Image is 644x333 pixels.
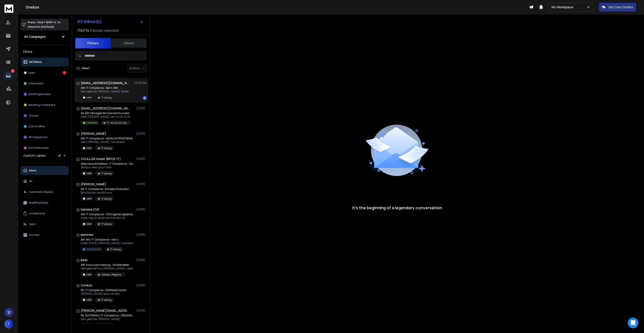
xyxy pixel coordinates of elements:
[21,122,69,131] button: Out of office
[29,114,38,117] p: Closed
[29,201,49,205] p: Awaiting Reply
[136,233,146,237] p: [DATE]
[29,135,48,139] p: Wrong person
[81,207,99,212] h1: Karriere CVS
[81,216,134,220] p: Guten Tag, Ansprechpartner bei CVS
[136,208,146,211] p: [DATE]
[29,233,39,237] p: Archive
[21,79,69,88] button: Interested
[101,324,112,327] p: IT Leitung
[101,96,112,99] p: IT Leitung
[87,172,91,175] p: Lead
[4,320,13,329] button: T
[101,273,123,276] p: Invertas_Pflegematcher_V2
[28,20,61,29] p: Press to check for shortcuts.
[21,49,69,55] h3: Filters
[81,131,106,136] h1: [PERSON_NAME]
[29,82,43,85] p: Interested
[101,197,112,201] p: IT Leitung
[81,86,129,90] p: AW: IT-Compliance - Bahn-BKK
[4,4,13,13] img: logo
[81,157,121,161] h1: COULLON Xavier (BPCE-IT)
[63,71,66,75] div: 1
[136,132,146,135] p: [DATE]
[21,32,69,41] button: All Campaigns
[81,115,131,119] p: Hallo [PERSON_NAME], der 24.09, 10:30
[29,212,45,215] p: Unread only
[136,182,146,186] p: [DATE]
[77,28,89,33] span: 174 / 174
[81,182,106,186] h1: [PERSON_NAME]
[81,166,134,169] p: Bonjour, Merci pour votre
[74,17,147,26] button: All Inbox(s)
[81,267,133,270] p: Sehr geehrte Frau [PERSON_NAME], vielen
[81,258,88,262] h1: Beer
[21,143,69,152] button: Not Interested
[81,241,133,245] p: Guten [DATE] [PERSON_NAME], nachdem
[25,4,529,10] h1: Onebox
[29,146,49,150] p: Not Interested
[81,191,129,194] p: Bitte löschen sie mich aus
[81,81,130,85] h1: [EMAIL_ADDRESS][DOMAIN_NAME]
[81,90,129,93] p: Sehr geehrter [PERSON_NAME], besten
[101,147,112,150] p: IT Leitung
[29,179,32,183] p: All
[21,133,69,142] button: Wrong person
[107,121,128,125] p: IT - WZ 62.03.0 (Managed Services)
[136,309,146,312] p: [DATE]
[87,197,91,200] p: Lead
[81,314,134,317] p: Re: [EXTERNAL] IT-Compliance - [PERSON_NAME]
[81,111,131,115] p: Re: AW: Managed Services Kommunales
[143,96,146,100] div: 1
[81,238,133,241] p: AW: WG: IT-Compliance - Harro
[81,187,129,191] p: Re: IT-Compliance - Somedia Production
[29,190,53,194] p: Automatic Replies
[29,125,45,128] p: Out of office
[81,140,133,144] p: Hallo [PERSON_NAME], hier besteht
[81,233,93,237] h1: Kemmler
[81,263,133,267] p: AW: Ihre Ausschreibung - Sozialarbeiter
[77,19,102,24] h1: All Inbox(s)
[90,28,119,33] h3: Inboxes selected
[87,96,91,99] p: Lead
[87,273,91,276] p: Lead
[87,323,91,327] p: Lead
[81,137,133,140] p: AW: IT-Compliance - MERKUR PRIVATBANK
[29,71,35,75] p: Lead
[24,34,46,39] h1: All Campaigns
[21,231,69,239] button: Archive
[136,284,146,287] p: [DATE]
[87,121,97,124] p: Interested
[21,209,69,218] button: Unread only
[111,38,147,48] button: Others
[552,5,575,9] p: My Workspace
[81,283,92,288] h1: Corless
[81,106,130,111] h1: [EMAIL_ADDRESS][DOMAIN_NAME]
[21,111,69,120] button: Closed
[352,205,442,211] p: It’s the beginning of a legendary conversation
[21,177,69,186] button: All
[81,308,130,313] h1: [PERSON_NAME][EMAIL_ADDRESS][DOMAIN_NAME]
[134,81,146,85] p: 06:05 PM
[87,146,91,150] p: Lead
[136,107,146,110] p: [DATE]
[81,288,127,292] p: RE: IT-Compliance - ENERMAG GmbH
[608,5,633,9] p: Get Free Credits
[110,248,121,251] p: IT Leitung
[87,222,91,226] p: Lead
[136,157,146,161] p: [DATE]
[29,169,36,172] p: Inbox
[29,60,42,64] p: All Status
[87,298,91,301] p: Lead
[29,92,51,96] p: Meeting Booked
[81,292,127,296] p: [PERSON_NAME] does not reply
[81,213,134,216] p: AW: IT-Compliance - CVS Ingenieurgesellschaft
[101,222,112,226] p: IT Leitung
[599,3,636,12] button: Get Free Credits
[21,188,69,196] button: Automatic Replies
[36,20,57,25] span: Cmd + Shift + k
[87,248,101,251] p: Wrong Person
[136,258,146,262] p: [DATE]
